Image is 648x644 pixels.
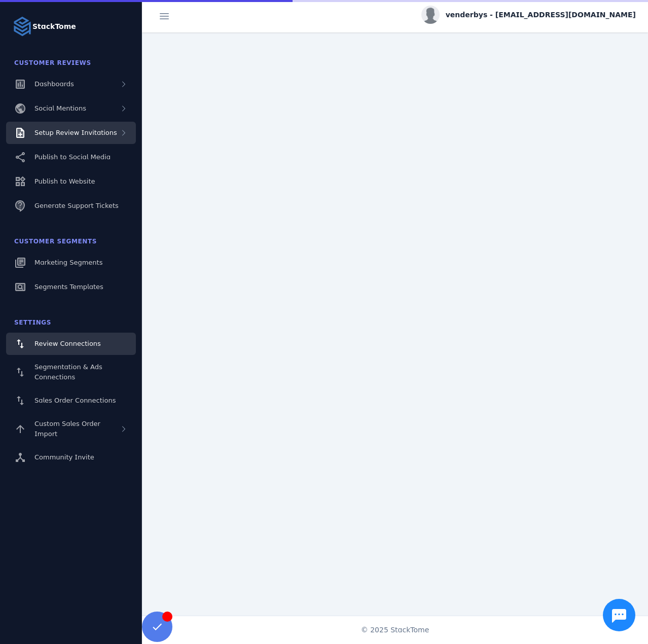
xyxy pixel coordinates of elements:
span: Generate Support Tickets [34,202,119,209]
span: Publish to Social Media [34,153,111,161]
span: Custom Sales Order Import [34,420,100,438]
span: © 2025 StackTome [361,625,429,635]
span: Publish to Website [34,177,95,185]
img: Logo image [12,16,32,37]
a: Segmentation & Ads Connections [6,357,136,387]
span: Social Mentions [34,104,86,112]
a: Review Connections [6,333,136,355]
span: venderbys - [EMAIL_ADDRESS][DOMAIN_NAME] [446,10,636,20]
a: Publish to Website [6,170,136,193]
a: Community Invite [6,446,136,469]
strong: StackTome [32,21,76,32]
span: Customer Reviews [14,59,91,66]
a: Publish to Social Media [6,146,136,168]
button: venderbys - [EMAIL_ADDRESS][DOMAIN_NAME] [421,6,636,24]
span: Review Connections [34,340,101,347]
span: Marketing Segments [34,259,102,266]
a: Sales Order Connections [6,389,136,412]
span: Segmentation & Ads Connections [34,363,102,381]
span: Community Invite [34,453,94,461]
a: Marketing Segments [6,252,136,274]
span: Dashboards [34,80,74,88]
span: Customer Segments [14,238,97,245]
img: profile.jpg [421,6,440,24]
a: Generate Support Tickets [6,195,136,217]
span: Settings [14,319,51,326]
span: Segments Templates [34,283,103,291]
span: Sales Order Connections [34,397,116,404]
span: Setup Review Invitations [34,129,117,136]
a: Segments Templates [6,276,136,298]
